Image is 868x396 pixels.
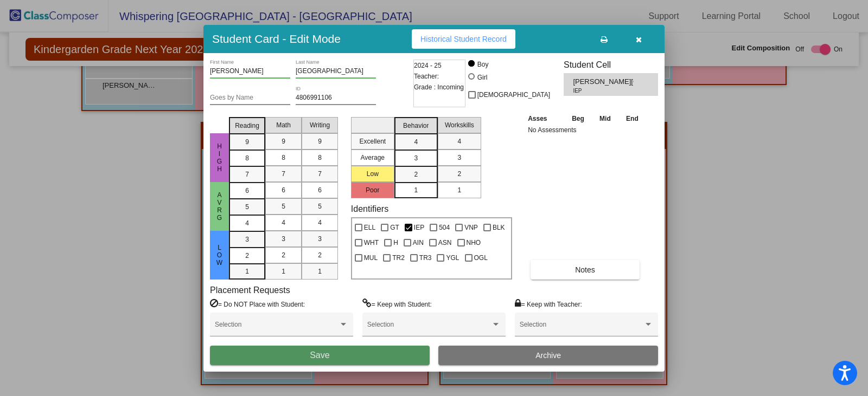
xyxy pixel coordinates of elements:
[573,87,626,95] span: IEP
[419,251,432,264] span: TR3
[446,251,459,264] span: YGL
[318,137,322,146] span: 9
[414,153,418,163] span: 3
[457,185,461,195] span: 1
[351,204,388,214] label: Identifiers
[531,260,640,280] button: Notes
[412,29,515,49] button: Historical Student Record
[318,185,322,195] span: 6
[210,285,290,295] label: Placement Requests
[390,221,399,234] span: GT
[414,60,442,71] span: 2024 - 25
[215,191,225,222] span: Avrg
[535,351,561,360] span: Archive
[515,298,582,309] label: = Keep with Teacher:
[438,236,452,249] span: ASN
[393,236,398,249] span: H
[296,94,376,102] input: Enter ID
[276,120,291,130] span: Math
[215,244,225,267] span: Low
[318,250,322,260] span: 2
[493,221,505,234] span: BLK
[392,251,405,264] span: TR2
[414,137,418,147] span: 4
[467,236,481,249] span: NHO
[245,235,249,244] span: 3
[282,153,285,163] span: 8
[457,169,461,179] span: 2
[477,73,488,82] div: Girl
[318,202,322,211] span: 5
[245,186,249,196] span: 6
[282,267,285,276] span: 1
[525,113,564,125] th: Asses
[282,250,285,260] span: 2
[573,76,633,87] span: [PERSON_NAME][GEOGRAPHIC_DATA]
[439,221,450,234] span: 504
[575,265,595,274] span: Notes
[414,185,418,195] span: 1
[564,113,592,125] th: Beg
[235,121,259,131] span: Reading
[245,202,249,212] span: 5
[282,202,285,211] span: 5
[245,170,249,179] span: 7
[282,218,285,228] span: 4
[210,94,290,102] input: goes by name
[414,71,439,82] span: Teacher:
[215,142,225,173] span: High
[310,350,329,360] span: Save
[318,153,322,163] span: 8
[210,346,430,365] button: Save
[364,236,379,249] span: WHT
[245,218,249,228] span: 4
[245,267,249,276] span: 1
[282,234,285,244] span: 3
[318,267,322,276] span: 1
[364,221,375,234] span: ELL
[414,82,464,93] span: Grade : Incoming
[210,298,305,309] label: = Do NOT Place with Student:
[245,153,249,163] span: 8
[310,120,330,130] span: Writing
[413,236,424,249] span: AIN
[438,346,658,365] button: Archive
[464,221,478,234] span: VNP
[618,113,647,125] th: End
[477,88,550,101] span: [DEMOGRAPHIC_DATA]
[445,120,474,130] span: Workskills
[318,234,322,244] span: 3
[457,137,461,146] span: 4
[245,251,249,261] span: 2
[212,32,341,46] h3: Student Card - Edit Mode
[245,137,249,147] span: 9
[525,125,646,135] td: No Assessments
[362,298,432,309] label: = Keep with Student:
[364,251,378,264] span: MUL
[318,218,322,228] span: 4
[282,137,285,146] span: 9
[474,251,488,264] span: OGL
[592,113,618,125] th: Mid
[414,170,418,179] span: 2
[457,153,461,163] span: 3
[477,60,489,69] div: Boy
[282,185,285,195] span: 6
[564,60,658,70] h3: Student Cell
[420,35,507,43] span: Historical Student Record
[318,169,322,179] span: 7
[282,169,285,179] span: 7
[414,221,424,234] span: IEP
[403,121,429,131] span: Behavior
